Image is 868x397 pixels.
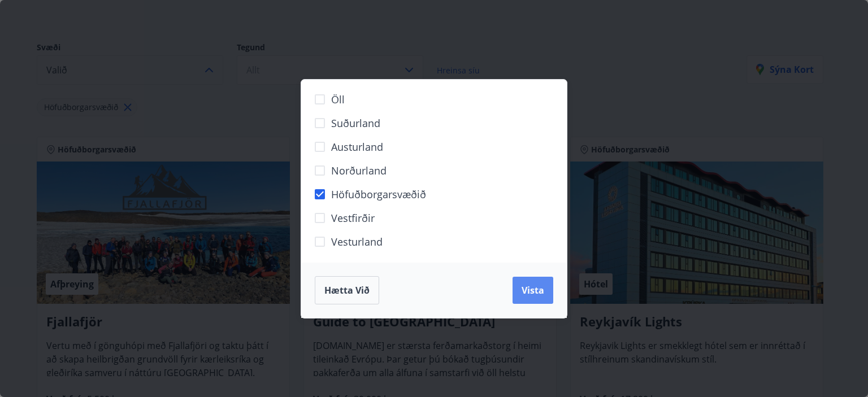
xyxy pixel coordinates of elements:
[513,277,553,304] button: Vista
[315,276,379,304] button: Hætta við
[331,92,345,107] span: Öll
[522,284,544,296] span: Vista
[331,211,375,225] span: Vestfirðir
[324,284,370,296] span: Hætta við
[331,234,383,249] span: Vesturland
[331,116,380,130] span: Suðurland
[331,139,383,154] span: Austurland
[331,187,426,202] span: Höfuðborgarsvæðið
[331,163,387,178] span: Norðurland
